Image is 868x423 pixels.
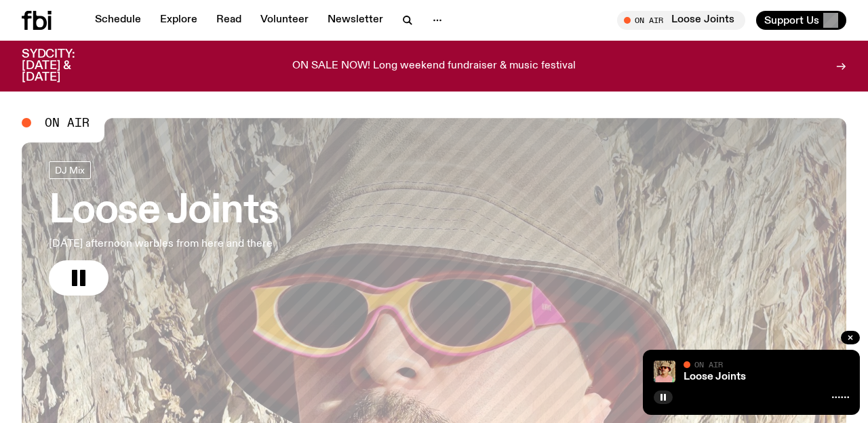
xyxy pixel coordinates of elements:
[49,236,279,252] p: [DATE] afternoon warbles from here and there
[49,161,279,296] a: Loose Joints[DATE] afternoon warbles from here and there
[49,161,91,179] a: DJ Mix
[49,193,279,230] h3: Loose Joints
[45,117,90,129] span: On Air
[764,14,819,26] span: Support Us
[292,60,576,73] p: ON SALE NOW! Long weekend fundraiser & music festival
[654,361,675,382] img: Tyson stands in front of a paperbark tree wearing orange sunglasses, a suede bucket hat and a pin...
[55,165,85,175] span: DJ Mix
[252,11,317,30] a: Volunteer
[684,371,746,382] a: Loose Joints
[208,11,250,30] a: Read
[319,11,391,30] a: Newsletter
[152,11,205,30] a: Explore
[694,360,723,369] span: On Air
[756,11,846,30] button: Support Us
[22,49,108,83] h3: SYDCITY: [DATE] & [DATE]
[87,11,149,30] a: Schedule
[617,11,745,30] button: On AirLoose Joints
